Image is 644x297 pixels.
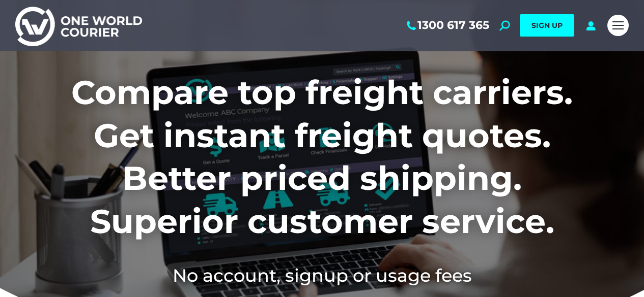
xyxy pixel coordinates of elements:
[15,263,629,288] h2: No account, signup or usage fees
[520,14,574,37] a: SIGN UP
[15,71,629,243] h1: Compare top freight carriers. Get instant freight quotes. Better priced shipping. Superior custom...
[531,21,563,30] span: SIGN UP
[607,15,629,36] a: Mobile menu icon
[15,5,142,46] img: One World Courier
[405,19,489,32] a: 1300 617 365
